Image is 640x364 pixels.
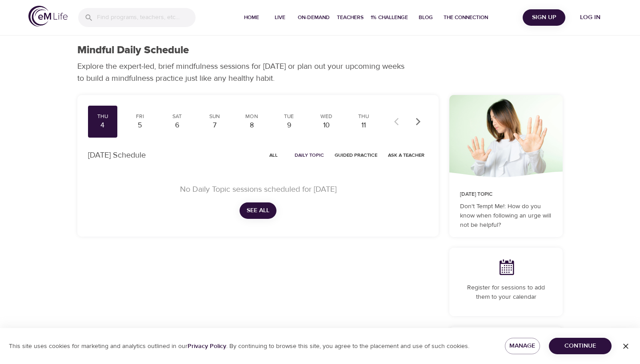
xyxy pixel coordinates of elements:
p: Don't Tempt Me!: How do you know when following an urge will not be helpful? [460,202,552,230]
p: [DATE] Topic [460,190,552,198]
button: All [259,148,288,162]
span: Sign Up [526,12,562,23]
div: 10 [315,120,337,131]
div: 6 [166,120,188,131]
div: 8 [241,120,263,131]
div: Fri [129,113,151,120]
div: Mon [241,113,263,120]
div: 11 [352,120,375,131]
span: Guided Practice [335,151,377,159]
div: 9 [278,120,300,131]
div: 4 [92,120,114,131]
button: Sign Up [523,9,565,26]
button: Guided Practice [331,148,381,162]
span: All [263,151,284,159]
button: See All [240,202,276,219]
input: Find programs, teachers, etc... [97,8,196,27]
h1: Mindful Daily Schedule [77,44,189,57]
img: logo [28,6,68,27]
p: Register for sessions to add them to your calendar [460,283,552,302]
div: Tue [278,113,300,120]
p: Explore the expert-led, brief mindfulness sessions for [DATE] or plan out your upcoming weeks to ... [77,60,411,84]
span: The Connection [444,13,488,22]
div: Wed [315,113,337,120]
span: Home [241,13,262,22]
button: Manage [505,338,540,354]
p: [DATE] Schedule [88,149,146,161]
button: Log in [569,9,612,26]
button: Continue [549,338,612,354]
div: 5 [129,120,151,131]
span: See All [247,205,269,216]
span: Teachers [337,13,364,22]
span: Manage [512,340,533,352]
span: On-Demand [298,13,330,22]
p: No Daily Topic sessions scheduled for [DATE] [99,183,417,195]
span: Blog [415,13,436,22]
span: Log in [572,12,608,23]
button: Ask a Teacher [384,148,428,162]
button: Daily Topic [291,148,328,162]
div: 7 [204,120,226,131]
span: Ask a Teacher [388,151,424,159]
div: Thu [352,113,375,120]
span: 1% Challenge [371,13,408,22]
span: Continue [556,340,604,352]
div: Sat [166,113,188,120]
div: Thu [92,113,114,120]
div: Sun [204,113,226,120]
span: Daily Topic [295,151,324,159]
span: Live [269,13,291,22]
a: Privacy Policy [188,342,226,350]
